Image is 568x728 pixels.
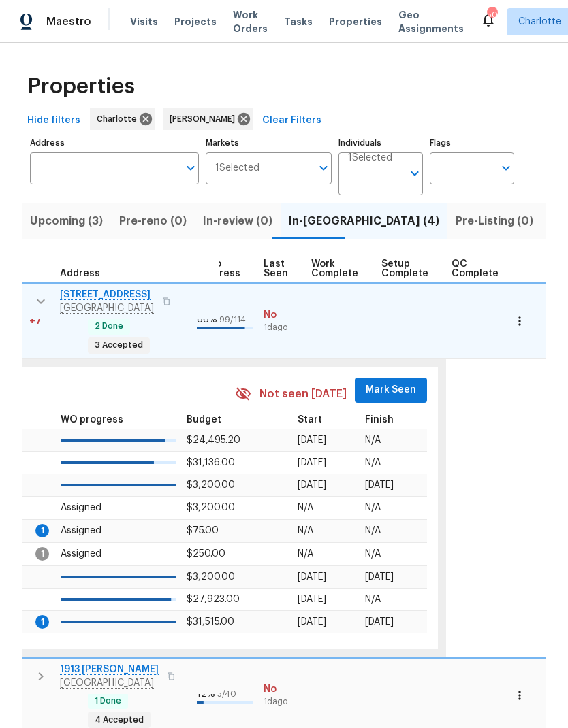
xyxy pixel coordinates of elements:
span: $27,923.00 [187,595,240,604]
span: [DATE] [298,435,326,445]
button: Open [314,159,333,178]
span: [DATE] [365,617,394,627]
span: Work Complete [311,259,358,278]
span: [DATE] [298,617,326,627]
span: Hide filters [27,112,80,129]
label: Individuals [338,139,423,147]
label: Address [30,139,199,147]
span: $3,200.00 [187,480,235,490]
span: Visits [130,15,158,29]
span: QC Complete [452,259,499,278]
span: N/A [365,549,381,559]
span: +7 [29,316,42,326]
span: No [264,682,300,696]
span: N/A [365,458,381,467]
button: Open [405,164,424,183]
p: Assigned [61,547,176,561]
span: 86 % [197,315,217,325]
span: Not seen [DATE] [259,386,347,402]
span: N/A [365,435,381,445]
span: 2 Done [89,320,129,332]
span: $31,515.00 [187,617,234,627]
span: Properties [27,80,135,93]
span: Last Seen [264,259,288,278]
button: Mark Seen [355,378,427,403]
span: WO progress [61,415,123,425]
span: [DATE] [298,480,326,490]
button: Clear Filters [257,108,327,133]
span: No [264,308,300,322]
span: [PERSON_NAME] [170,112,240,126]
span: [DATE] [298,572,326,582]
span: $31,136.00 [187,458,235,467]
span: Maestro [46,15,91,29]
label: Flags [430,139,514,147]
span: 1 Done [89,695,127,707]
div: [PERSON_NAME] [163,108,253,130]
span: $3,200.00 [187,503,235,512]
span: 3 Accepted [89,340,148,351]
span: 5 / 40 [217,690,236,698]
span: 1 Selected [215,163,259,174]
span: N/A [298,526,313,535]
span: Tasks [284,17,313,27]
span: Pre-reno (0) [119,212,187,231]
span: Geo Assignments [398,8,464,35]
button: Hide filters [22,108,86,133]
span: $250.00 [187,549,225,559]
span: Mark Seen [366,382,416,399]
span: In-[GEOGRAPHIC_DATA] (4) [289,212,439,231]
td: 7 day(s) past target finish date [24,283,82,358]
span: Address [60,269,100,278]
span: 1 [35,547,49,561]
span: [DATE] [298,595,326,604]
span: Finish [365,415,394,425]
p: Assigned [61,524,176,538]
span: Charlotte [97,112,142,126]
span: [DATE] [365,480,394,490]
span: Start [298,415,322,425]
span: $3,200.00 [187,572,235,582]
span: Budget [187,415,221,425]
span: Clear Filters [262,112,321,129]
span: $75.00 [187,526,219,535]
span: N/A [365,526,381,535]
span: 1d ago [264,322,300,333]
span: [DATE] [298,458,326,467]
div: Charlotte [90,108,155,130]
span: N/A [365,503,381,512]
span: Pre-Listing (0) [456,212,533,231]
span: Upcoming (3) [30,212,103,231]
span: 1 [35,524,49,537]
span: $24,495.20 [187,435,240,445]
span: N/A [298,549,313,559]
span: 99 / 114 [219,316,246,324]
span: [DATE] [365,572,394,582]
span: Setup Complete [381,259,428,278]
span: 1 [35,615,49,629]
span: In-review (0) [203,212,272,231]
div: 50 [487,8,496,22]
button: Open [181,159,200,178]
label: Markets [206,139,332,147]
span: 4 Accepted [89,714,149,726]
span: 1d ago [264,696,300,708]
span: Projects [174,15,217,29]
span: 1 Selected [348,152,392,164]
span: Work Orders [233,8,268,35]
span: N/A [298,503,313,512]
span: Properties [329,15,382,29]
span: 12 % [197,689,215,699]
p: Assigned [61,501,176,515]
span: N/A [365,595,381,604]
span: Charlotte [518,15,561,29]
button: Open [496,159,516,178]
